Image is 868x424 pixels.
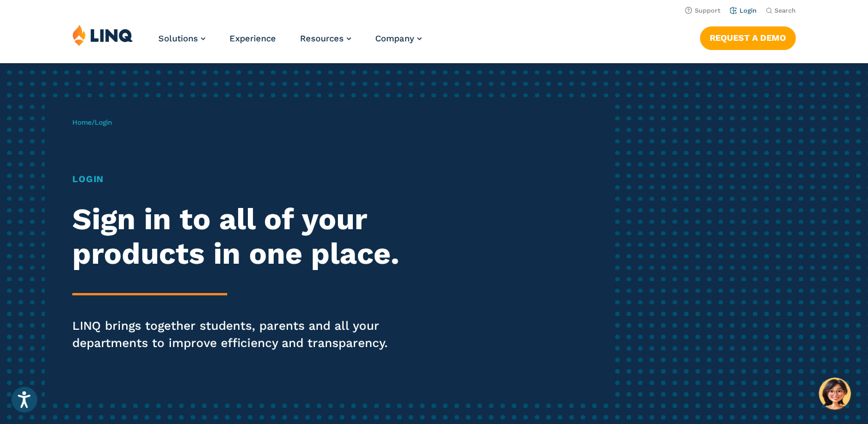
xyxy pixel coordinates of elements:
[95,118,112,126] span: Login
[375,33,414,44] span: Company
[774,7,796,14] span: Search
[72,172,407,186] h1: Login
[158,33,198,44] span: Solutions
[819,377,851,410] button: Hello, have a question? Let’s chat.
[730,7,757,14] a: Login
[300,33,351,44] a: Resources
[375,33,422,44] a: Company
[158,24,422,62] nav: Primary Navigation
[72,118,92,126] a: Home
[158,33,205,44] a: Solutions
[72,24,133,46] img: LINQ | K‑12 Software
[229,33,276,44] a: Experience
[700,26,796,49] a: Request a Demo
[685,7,721,14] a: Support
[766,6,796,15] button: Open Search Bar
[72,202,407,271] h2: Sign in to all of your products in one place.
[72,317,407,352] p: LINQ brings together students, parents and all your departments to improve efficiency and transpa...
[700,24,796,49] nav: Button Navigation
[72,118,112,126] span: /
[300,33,344,44] span: Resources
